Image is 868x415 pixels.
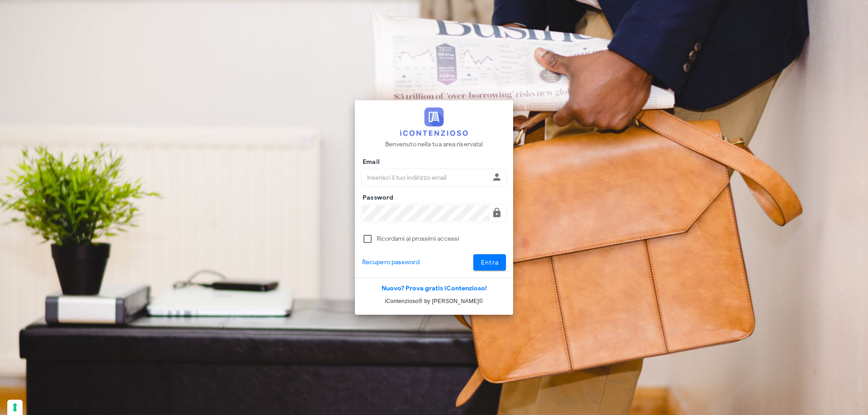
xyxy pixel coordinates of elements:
span: Entra [481,259,499,266]
label: Email [360,158,380,167]
p: iContenzioso® by [PERSON_NAME]© [355,297,513,306]
p: Benvenuto nella tua area riservata! [385,140,483,149]
button: Entra [473,254,506,270]
a: Nuovo? Prova gratis iContenzioso! [382,284,487,292]
input: Inserisci il tuo indirizzo email [363,170,490,185]
button: Le tue preferenze relative al consenso per le tecnologie di tracciamento [7,400,23,415]
label: Ricordami ai prossimi accessi [377,234,506,243]
label: Password [360,193,394,202]
a: Recupero password [362,257,420,267]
